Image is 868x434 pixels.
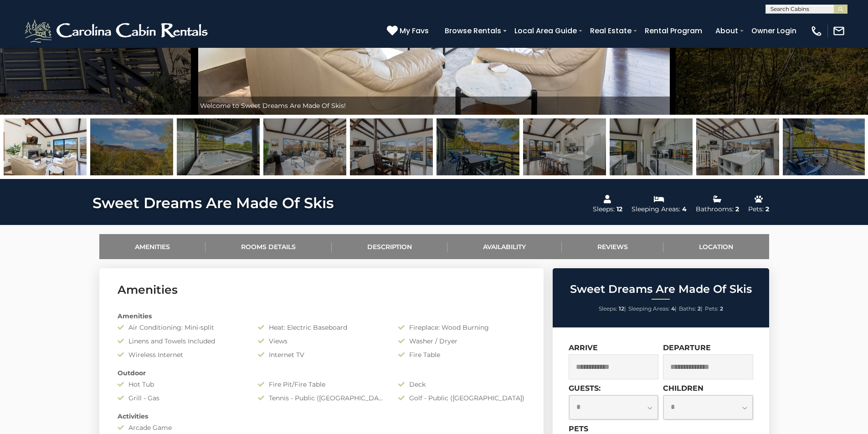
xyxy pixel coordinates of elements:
strong: 12 [619,305,624,312]
div: Golf - Public ([GEOGRAPHIC_DATA]) [391,393,532,403]
div: Air Conditioning: Mini-split [111,323,251,332]
li: | [599,303,626,315]
div: Grill - Gas [111,393,251,403]
h2: Sweet Dreams Are Made Of Skis [555,283,767,295]
a: Browse Rentals [440,23,506,39]
label: Arrive [569,343,598,352]
img: 168962302 [177,118,260,175]
span: Sleeps: [599,305,617,312]
strong: 2 [720,305,723,312]
img: phone-regular-white.png [810,25,823,37]
div: Outdoor [111,368,532,378]
a: About [711,23,743,39]
a: My Favs [387,25,431,37]
div: Amenities [111,311,532,321]
label: Pets [569,424,588,433]
div: Deck [391,380,532,389]
label: Guests: [569,384,601,393]
div: Welcome to Sweet Dreams Are Made Of Skis! [195,97,673,115]
img: mail-regular-white.png [832,25,845,37]
a: Local Area Guide [510,23,581,39]
div: Views [251,337,391,346]
a: Owner Login [747,23,801,39]
li: | [628,303,677,315]
img: 167390716 [437,118,519,175]
a: Description [332,234,448,259]
img: White-1-2.png [23,17,212,45]
div: Wireless Internet [111,350,251,359]
label: Departure [663,343,711,352]
img: 167390704 [610,118,693,175]
img: 167390720 [90,118,173,175]
div: Internet TV [251,350,391,359]
a: Reviews [562,234,664,259]
div: Washer / Dryer [391,337,532,346]
img: 167530466 [350,118,433,175]
a: Rental Program [640,23,707,39]
a: Real Estate [586,23,636,39]
div: Fire Pit/Fire Table [251,380,391,389]
h3: Amenities [118,282,525,298]
span: Sleeping Areas: [628,305,670,312]
strong: 4 [671,305,675,312]
img: 167530464 [523,118,606,175]
div: Hot Tub [111,380,251,389]
span: Baths: [679,305,696,312]
span: Pets: [705,305,719,312]
div: Linens and Towels Included [111,337,251,346]
a: Rooms Details [205,234,332,259]
div: Fire Table [391,350,532,359]
div: Arcade Game [111,423,251,432]
img: 167530462 [4,118,87,175]
img: 167530465 [696,118,779,175]
span: My Favs [400,25,429,36]
strong: 2 [698,305,701,312]
a: Amenities [99,234,206,259]
div: Tennis - Public ([GEOGRAPHIC_DATA]) [251,393,391,403]
img: 167390717 [783,118,866,175]
a: Availability [447,234,562,259]
img: 167530463 [263,118,346,175]
div: Fireplace: Wood Burning [391,323,532,332]
a: Location [663,234,769,259]
li: | [679,303,703,315]
div: Activities [111,412,532,421]
div: Heat: Electric Baseboard [251,323,391,332]
label: Children [663,384,704,393]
